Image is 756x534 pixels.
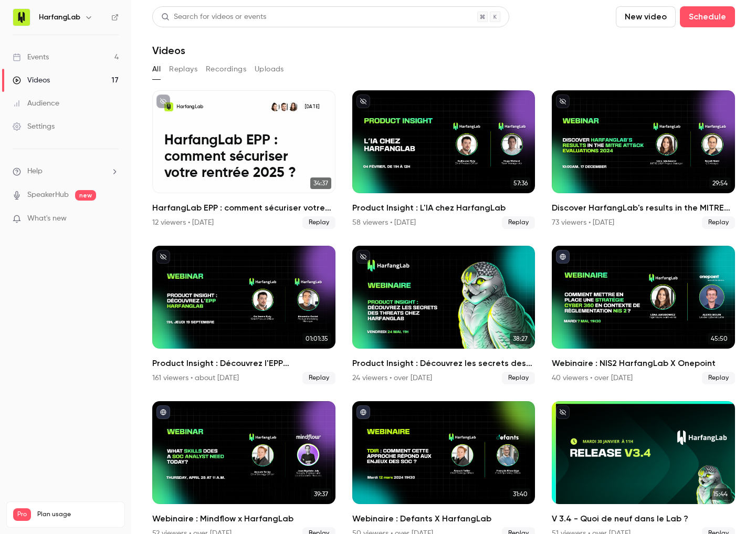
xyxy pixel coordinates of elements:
[352,217,416,228] div: 58 viewers • [DATE]
[616,6,676,27] button: New video
[352,512,535,525] h2: Webinaire : Defants X HarfangLab
[156,405,170,419] button: published
[710,488,731,500] span: 15:44
[709,177,731,189] span: 29:54
[302,333,331,344] span: 01:01:35
[356,405,370,419] button: published
[13,166,119,177] li: help-dropdown-opener
[510,333,531,344] span: 38:27
[152,512,335,525] h2: Webinaire : Mindflow x HarfangLab
[13,52,49,62] div: Events
[510,177,531,189] span: 57:36
[169,61,197,78] button: Replays
[502,372,535,384] span: Replay
[556,95,570,108] button: unpublished
[302,216,335,229] span: Replay
[39,12,80,23] h6: HarfangLab
[311,488,331,500] span: 39:37
[13,121,55,132] div: Settings
[510,488,531,500] span: 31:40
[176,104,203,110] p: HarfangLab
[352,202,535,214] h2: Product Insight : L'IA chez HarfangLab
[152,217,214,228] div: 12 viewers • [DATE]
[301,102,323,111] span: [DATE]
[152,61,161,78] button: All
[702,216,735,229] span: Replay
[152,246,335,384] li: Product Insight : Découvrez l'EPP d'HarfangLab
[255,61,284,78] button: Uploads
[106,214,119,224] iframe: Noticeable Trigger
[206,61,246,78] button: Recordings
[552,202,735,214] h2: Discover HarfangLab's results in the MITRE ATT&CK Evaluations 2024
[152,357,335,370] h2: Product Insight : Découvrez l'EPP d'HarfangLab
[552,217,614,228] div: 73 viewers • [DATE]
[352,90,535,229] a: 57:36Product Insight : L'IA chez HarfangLab58 viewers • [DATE]Replay
[702,372,735,384] span: Replay
[352,373,432,383] div: 24 viewers • over [DATE]
[708,333,731,344] span: 45:50
[156,95,170,108] button: unpublished
[352,357,535,370] h2: Product Insight : Découvrez les secrets des Threats chez HarfangLab
[552,246,735,384] a: 45:50Webinaire : NIS2 HarfangLab X Onepoint40 viewers • over [DATE]Replay
[152,6,735,528] section: Videos
[552,373,633,383] div: 40 viewers • over [DATE]
[152,202,335,214] h2: HarfangLab EPP : comment sécuriser votre rentrée 2025 ?
[356,250,370,264] button: unpublished
[27,213,67,224] span: What's new
[502,216,535,229] span: Replay
[161,12,266,23] div: Search for videos or events
[310,177,331,189] span: 34:37
[164,132,323,181] p: HarfangLab EPP : comment sécuriser votre rentrée 2025 ?
[552,246,735,384] li: Webinaire : NIS2 HarfangLab X Onepoint
[552,90,735,229] a: 29:54Discover HarfangLab's results in the MITRE ATT&CK Evaluations 202473 viewers • [DATE]Replay
[552,90,735,229] li: Discover HarfangLab's results in the MITRE ATT&CK Evaluations 2024
[152,90,335,229] a: HarfangLab EPP : comment sécuriser votre rentrée 2025 ?HarfangLabLéna JakubowiczBastien Prodhomme...
[13,9,30,26] img: HarfangLab
[13,98,59,109] div: Audience
[152,44,185,57] h1: Videos
[680,6,735,27] button: Schedule
[27,190,69,201] a: SpeakerHub
[13,75,50,86] div: Videos
[352,90,535,229] li: Product Insight : L'IA chez HarfangLab
[356,95,370,108] button: unpublished
[556,405,570,419] button: unpublished
[352,246,535,384] a: 38:27Product Insight : Découvrez les secrets des Threats chez HarfangLab24 viewers • over [DATE]R...
[152,90,335,229] li: HarfangLab EPP : comment sécuriser votre rentrée 2025 ?
[552,512,735,525] h2: V 3.4 - Quoi de neuf dans le Lab ?
[27,166,43,177] span: Help
[289,102,298,111] img: Léna Jakubowicz
[152,246,335,384] a: 01:01:35Product Insight : Découvrez l'EPP d'HarfangLab161 viewers • about [DATE]Replay
[156,250,170,264] button: unpublished
[352,246,535,384] li: Product Insight : Découvrez les secrets des Threats chez HarfangLab
[302,372,335,384] span: Replay
[271,102,280,111] img: Clothilde Fourdain
[75,190,96,201] span: new
[556,250,570,264] button: published
[152,373,239,383] div: 161 viewers • about [DATE]
[552,357,735,370] h2: Webinaire : NIS2 HarfangLab X Onepoint
[280,102,289,111] img: Bastien Prodhomme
